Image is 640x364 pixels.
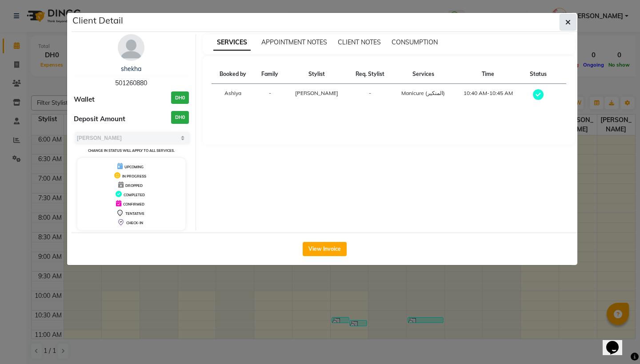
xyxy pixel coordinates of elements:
[118,34,144,61] img: avatar
[295,90,338,96] span: [PERSON_NAME]
[454,65,523,84] th: Time
[115,79,147,87] span: 501260880
[125,211,144,216] span: TENTATIVE
[88,148,175,153] small: Change in status will apply to all services.
[74,95,95,105] span: Wallet
[212,65,254,84] th: Booked by
[392,38,438,46] span: CONSUMPTION
[126,221,143,225] span: CHECK-IN
[212,84,254,107] td: Ashiya
[125,183,143,188] span: DROPPED
[454,84,523,107] td: 10:40 AM-10:45 AM
[171,91,189,104] h3: DH0
[347,84,392,107] td: -
[398,89,448,97] div: Manicure (المنكير)
[603,328,631,355] iframe: chat widget
[522,65,554,84] th: Status
[121,65,141,73] a: shekha
[303,242,347,256] button: View Invoice
[254,65,286,84] th: Family
[392,65,453,84] th: Services
[124,165,144,169] span: UPCOMING
[122,174,146,178] span: IN PROGRESS
[347,65,392,84] th: Req. Stylist
[261,38,327,46] span: APPOINTMENT NOTES
[123,202,144,206] span: CONFIRMED
[286,65,348,84] th: Stylist
[124,193,145,197] span: COMPLETED
[72,14,123,27] h5: Client Detail
[74,114,125,124] span: Deposit Amount
[338,38,381,46] span: CLIENT NOTES
[171,111,189,124] h3: DH0
[213,35,251,51] span: SERVICES
[254,84,286,107] td: -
